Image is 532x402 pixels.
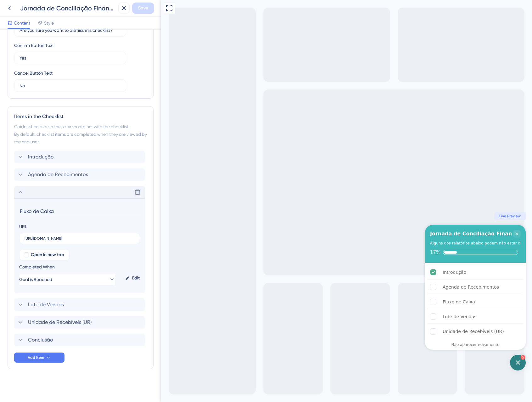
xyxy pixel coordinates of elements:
div: Fluxo de Caixa is incomplete. [266,295,362,309]
div: Unidade de Recebíveis (UR) [282,328,343,335]
div: Lote de Vendas [282,313,315,320]
div: Confirm Button Text [14,42,54,49]
div: 5 [360,355,364,360]
input: Header [19,206,141,216]
input: your.website.com/path [25,236,135,241]
span: Content [14,19,30,27]
span: Agenda de Recebimentos [28,171,88,178]
input: Type the value [20,82,121,89]
div: Checklist Container [264,225,365,350]
span: Save [138,4,148,12]
div: Alguns dos relatórios abaixo podem não estar disponíveis para a sua conta [269,240,411,246]
div: Checklist progress: 17% [269,250,360,255]
div: Agenda de Recebimentos [282,283,338,291]
div: Jornada de Conciliação Financeira [269,230,365,238]
div: Introdução [282,268,305,276]
button: Add Item [14,353,64,363]
input: Type the value [20,27,121,34]
div: Close Checklist [352,230,360,238]
span: Goal is Reached [19,276,52,283]
span: Open in new tab [31,251,64,259]
div: Unidade de Recebíveis (UR) is incomplete. [266,324,362,339]
div: Lote de Vendas is incomplete. [266,310,362,324]
div: Agenda de Recebimentos is incomplete. [266,280,362,294]
span: Unidade de Recebíveis (UR) [28,319,92,326]
button: Goal is Reached [19,273,115,286]
div: Items in the Checklist [14,113,147,120]
div: URL [19,223,27,230]
button: Save [132,3,154,14]
span: Lote de Vendas [28,301,64,308]
span: Live Preview [338,214,360,219]
div: 17% [269,250,279,255]
div: Fluxo de Caixa [282,298,314,306]
span: Style [44,19,54,27]
div: Completed When [19,263,115,271]
div: Não aparecer novamente [290,342,339,347]
div: Jornada de Conciliação Financeira [20,4,116,13]
span: Add Item [28,355,44,360]
div: Checklist items [264,263,365,338]
div: Cancel Button Text [14,69,53,77]
div: Guides should be in the same container with the checklist. By default, checklist items are comple... [14,123,147,146]
span: Conclusão [28,336,53,344]
div: Introdução is complete. [266,265,362,279]
input: Type the value [20,55,121,61]
div: Edit [123,271,142,286]
div: Open Checklist, remaining modules: 5 [349,355,365,370]
span: Introdução [28,153,54,161]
